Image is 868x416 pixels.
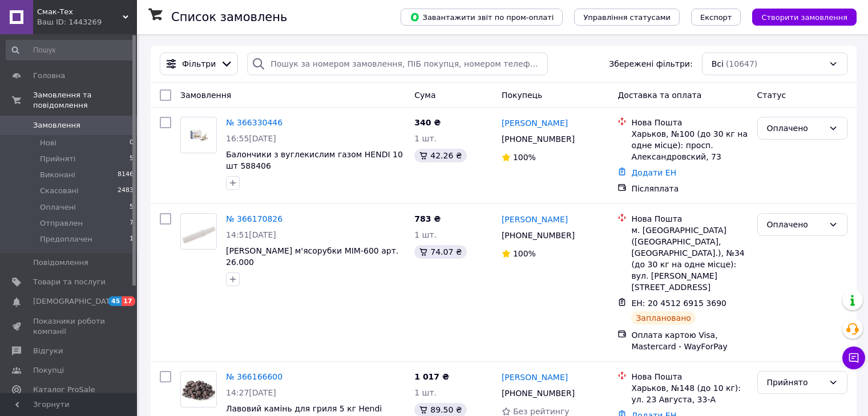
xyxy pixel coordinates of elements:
div: Прийнято [767,376,824,389]
span: Cума [414,91,435,100]
div: Нова Пошта [631,213,748,225]
input: Пошук за номером замовлення, ПІБ покупця, номером телефону, Email, номером накладної [247,52,548,75]
a: № 366330446 [226,118,282,127]
span: 14:27[DATE] [226,388,276,397]
span: 5 [130,154,134,164]
button: Експорт [691,9,741,26]
span: 14:51[DATE] [226,230,276,239]
span: Доставка та оплата [617,91,701,100]
span: Завантажити звіт по пром-оплаті [410,12,554,22]
span: Оплачені [40,202,76,213]
span: [DEMOGRAPHIC_DATA] [33,296,118,307]
span: ЕН: 20 4512 6915 3690 [631,299,726,308]
a: [PERSON_NAME] [502,117,568,129]
a: Фото товару [180,117,217,153]
span: Смак-Тех [37,7,123,17]
span: Прийняті [40,154,75,164]
button: Управління статусами [574,9,680,26]
span: Без рейтингу [513,407,570,416]
a: Фото товару [180,371,217,407]
span: Виконані [40,170,75,180]
span: (10647) [726,59,757,68]
span: Управління статусами [583,13,671,22]
div: Післяплата [631,183,748,194]
img: Фото товару [181,218,216,244]
span: 8146 [118,170,134,180]
span: Всі [712,58,724,70]
span: Предоплачен [40,234,92,244]
span: 783 ₴ [414,214,441,223]
span: 340 ₴ [414,118,441,127]
span: 1 шт. [414,134,437,143]
span: Створити замовлення [761,13,847,22]
span: 1 [130,234,134,244]
a: Фото товару [180,213,217,250]
span: [PHONE_NUMBER] [502,134,575,144]
span: Статус [757,91,786,100]
img: Фото товару [185,117,212,153]
span: 1 шт. [414,388,437,397]
span: 100% [513,249,536,258]
div: Оплата картою Visa, Mastercard - WayForPay [631,329,748,352]
span: Товари та послуги [33,277,106,287]
span: Замовлення [33,120,80,130]
span: [PHONE_NUMBER] [502,231,575,240]
span: 17 [122,296,135,306]
button: Завантажити звіт по пром-оплаті [401,9,563,26]
a: [PERSON_NAME] [502,214,568,225]
button: Чат з покупцем [842,346,865,369]
input: Пошук [6,40,135,60]
span: 7 [130,218,134,229]
span: Збережені фільтри: [609,58,692,70]
span: Каталог ProSale [33,385,95,395]
span: 0 [130,138,134,148]
img: Фото товару [181,376,216,403]
div: Нова Пошта [631,371,748,382]
h1: Список замовлень [171,10,287,24]
a: № 366166600 [226,372,282,381]
div: Нова Пошта [631,117,748,128]
span: Замовлення [180,91,231,100]
span: [PHONE_NUMBER] [502,389,575,398]
a: Додати ЕН [631,168,676,177]
span: Фільтри [182,58,216,70]
div: Оплачено [767,122,824,134]
span: 16:55[DATE] [226,134,276,143]
span: 45 [108,296,122,306]
span: Отправлен [40,218,83,229]
span: Відгуки [33,346,63,356]
span: Замовлення та повідомлення [33,90,137,111]
a: Створити замовлення [741,12,857,21]
div: Оплачено [767,218,824,231]
div: Харьков, №148 (до 10 кг): ул. 23 Августа, 33-А [631,382,748,405]
a: Балончики з вуглекислим газом HENDI 10 шт 588406 [226,150,403,170]
span: 100% [513,153,536,162]
a: [PERSON_NAME] [502,372,568,383]
div: 42.26 ₴ [414,149,466,162]
button: Створити замовлення [752,9,857,26]
div: Ваш ID: 1443269 [37,17,137,27]
span: Повідомлення [33,258,88,268]
div: Заплановано [631,311,696,325]
span: 1 шт. [414,230,437,239]
span: Експорт [700,13,732,22]
a: [PERSON_NAME] м'ясорубки МІМ-600 арт. 26.000 [226,246,398,267]
span: Покупець [502,91,542,100]
div: Харьков, №100 (до 30 кг на одне місце): просп. Александровский, 73 [631,128,748,162]
div: 74.07 ₴ [414,245,466,259]
span: Показники роботи компанії [33,316,106,337]
span: Нові [40,138,56,148]
span: 5 [130,202,134,213]
div: м. [GEOGRAPHIC_DATA] ([GEOGRAPHIC_DATA], [GEOGRAPHIC_DATA].), №34 (до 30 кг на одне місце): вул. ... [631,225,748,293]
span: Покупці [33,365,64,376]
span: 2483 [118,186,134,196]
span: 1 017 ₴ [414,372,449,381]
span: Головна [33,71,65,81]
span: Скасовані [40,186,79,196]
a: № 366170826 [226,214,282,223]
